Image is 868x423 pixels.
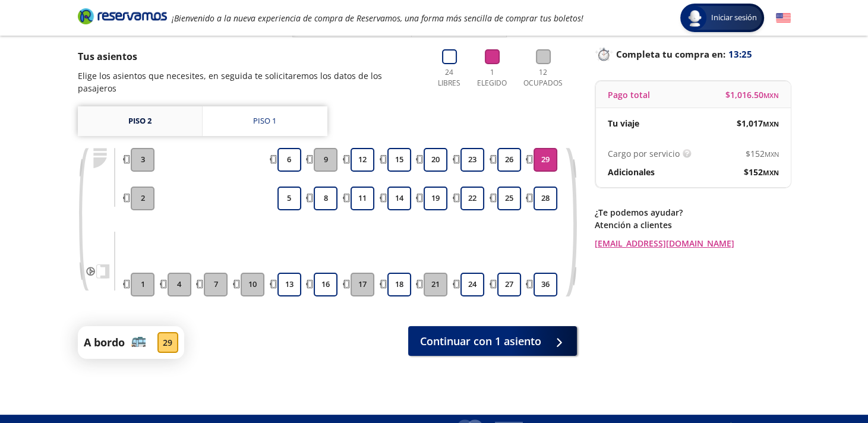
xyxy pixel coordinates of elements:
button: 24 [460,273,484,296]
span: $ 152 [744,166,779,178]
p: ¿Te podemos ayudar? [595,206,791,219]
p: Elige los asientos que necesites, en seguida te solicitaremos los datos de los pasajeros [78,70,421,94]
span: 13:25 [728,48,752,61]
button: 21 [424,273,447,296]
button: 6 [277,148,301,172]
button: 36 [534,273,557,296]
button: 27 [497,273,521,296]
a: Piso 2 [78,106,202,136]
small: MXN [763,91,779,100]
p: Tu viaje [608,117,639,130]
button: 13 [277,273,301,296]
button: 4 [168,273,191,296]
button: 28 [534,187,557,210]
button: 17 [351,273,374,296]
p: Cargo por servicio [608,147,680,160]
button: 7 [204,273,228,296]
p: 24 Libres [433,67,466,89]
em: ¡Bienvenido a la nueva experiencia de compra de Reservamos, una forma más sencilla de comprar tus... [172,12,583,24]
button: 19 [424,187,447,210]
span: $ 1,017 [737,117,779,130]
small: MXN [763,168,779,177]
i: Brand Logo [78,7,167,25]
small: MXN [765,150,779,159]
small: MXN [763,119,779,128]
a: Piso 1 [203,106,327,136]
button: 16 [314,273,337,296]
button: 20 [424,148,447,172]
button: English [776,11,791,26]
span: Continuar con 1 asiento [420,333,541,349]
p: 12 Ocupados [519,67,568,89]
button: 10 [241,273,264,296]
span: Iniciar sesión [706,12,762,24]
button: 1 [131,273,154,296]
button: 2 [131,187,154,210]
p: Atención a clientes [595,219,791,231]
p: Adicionales [608,166,655,178]
p: Completa tu compra en : [595,46,791,62]
button: 14 [387,187,411,210]
button: 11 [351,187,374,210]
button: 5 [277,187,301,210]
button: 18 [387,273,411,296]
button: 26 [497,148,521,172]
button: 25 [497,187,521,210]
a: Brand Logo [78,7,167,29]
p: 1 Elegido [474,67,510,89]
span: $ 1,016.50 [725,89,779,101]
button: 22 [460,187,484,210]
a: [EMAIL_ADDRESS][DOMAIN_NAME] [595,237,791,250]
button: 8 [314,187,337,210]
button: 15 [387,148,411,172]
button: 3 [131,148,154,172]
button: 9 [314,148,337,172]
button: 23 [460,148,484,172]
span: $ 152 [746,147,779,160]
button: 29 [534,148,557,172]
p: Pago total [608,89,650,101]
button: 12 [351,148,374,172]
p: A bordo [84,334,125,351]
p: Tus asientos [78,49,421,64]
div: 29 [157,332,178,353]
button: Continuar con 1 asiento [408,326,577,356]
div: Piso 1 [253,115,276,127]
